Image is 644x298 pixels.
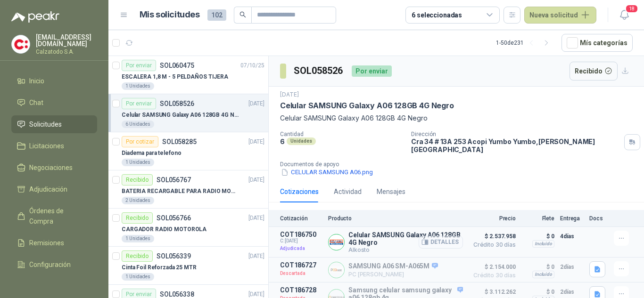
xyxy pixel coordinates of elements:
p: Docs [589,215,608,222]
span: Solicitudes [29,119,62,129]
div: 1 Unidades [122,159,154,166]
span: Licitaciones [29,141,64,151]
div: 1 - 50 de 231 [496,35,554,50]
p: SOL058526 [160,100,194,107]
p: $ 0 [521,231,554,242]
p: Celular SAMSUNG Galaxy A06 128GB 4G Negro [280,101,454,111]
p: Cotización [280,215,322,222]
span: Remisiones [29,238,64,248]
p: Celular SAMSUNG Galaxy A06 128GB 4G Negro [348,231,463,246]
div: 1 Unidades [122,82,154,90]
button: Detalles [419,236,463,249]
button: CELULAR SAMSUNG A06.png [280,168,374,177]
img: Company Logo [329,262,344,278]
p: Calzatodo S.A. [36,49,97,55]
div: Por enviar [352,65,392,77]
div: Recibido [122,174,153,185]
button: 18 [616,7,633,24]
span: Adjudicación [29,184,67,194]
div: Actividad [334,186,362,197]
p: SAMSUNG A06 SM-A065M [348,262,438,271]
a: Configuración [11,256,97,274]
button: Nueva solicitud [524,7,596,24]
span: Órdenes de Compra [29,206,88,226]
span: $ 2.154.000 [469,261,516,273]
button: Mís categorías [561,34,633,52]
div: Por cotizar [122,136,158,147]
div: 6 seleccionadas [412,10,462,20]
div: 1 Unidades [122,235,154,242]
span: 18 [625,4,638,13]
span: C: [DATE] [280,238,322,244]
p: Alkosto [348,246,463,253]
div: Cotizaciones [280,186,319,197]
a: Por cotizarSOL058285[DATE] Diadema para telefono1 Unidades [108,132,268,170]
p: [DATE] [280,90,299,99]
a: Por enviarSOL06047507/10/25 ESCALERA 1,8 M - 5 PELDAÑOS TIJERA1 Unidades [108,56,268,94]
button: Recibido [570,62,618,81]
a: Negociaciones [11,159,97,177]
div: 6 Unidades [122,121,154,128]
a: Inicio [11,72,97,90]
p: PC [PERSON_NAME] [348,271,438,278]
p: SOL060475 [160,62,194,69]
div: Incluido [532,271,554,278]
span: Inicio [29,76,44,86]
div: Por enviar [122,60,156,71]
p: ESCALERA 1,8 M - 5 PELDAÑOS TIJERA [122,72,228,81]
a: Licitaciones [11,137,97,155]
p: Flete [521,215,554,222]
p: SOL056339 [157,253,191,259]
a: Por enviarSOL058526[DATE] Celular SAMSUNG Galaxy A06 128GB 4G Negro6 Unidades [108,94,268,132]
p: 2 días [560,261,584,273]
p: Cinta Foil Reforzada 25 MTR [122,263,197,272]
p: CARGADOR RADIO MOTOROLA [122,225,206,234]
a: RecibidoSOL056766[DATE] CARGADOR RADIO MOTOROLA1 Unidades [108,209,268,247]
div: Unidades [287,137,316,145]
img: Logo peakr [11,11,59,23]
span: $ 2.537.958 [469,231,516,242]
div: Recibido [122,212,153,224]
div: Recibido [122,250,153,262]
p: [DATE] [248,176,264,185]
p: Producto [328,215,463,222]
p: Diadema para telefono [122,149,181,158]
p: BATERIA RECARGABLE PARA RADIO MOTOROLA [122,187,239,196]
img: Company Logo [329,234,344,250]
p: Adjudicada [280,244,322,253]
div: Incluido [532,240,554,248]
div: 2 Unidades [122,197,154,204]
a: Órdenes de Compra [11,202,97,230]
h3: SOL058526 [294,64,344,78]
p: Celular SAMSUNG Galaxy A06 128GB 4G Negro [122,111,239,120]
a: Adjudicación [11,180,97,198]
p: Cantidad [280,131,404,137]
a: RecibidoSOL056767[DATE] BATERIA RECARGABLE PARA RADIO MOTOROLA2 Unidades [108,170,268,209]
p: [DATE] [248,252,264,261]
p: 6 [280,137,285,145]
a: RecibidoSOL056339[DATE] Cinta Foil Reforzada 25 MTR1 Unidades [108,247,268,285]
p: SOL058285 [162,138,197,145]
p: Descartada [280,269,322,278]
img: Company Logo [12,35,30,53]
p: 4 días [560,231,584,242]
p: COT186728 [280,286,322,294]
p: [DATE] [248,99,264,108]
p: Celular SAMSUNG Galaxy A06 128GB 4G Negro [280,113,633,123]
span: $ 3.112.262 [469,286,516,298]
p: COT186750 [280,231,322,238]
p: Entrega [560,215,584,222]
p: SOL056766 [157,215,191,221]
span: 102 [207,9,226,21]
a: Solicitudes [11,115,97,133]
p: Dirección [411,131,620,137]
p: 2 días [560,286,584,298]
p: $ 0 [521,261,554,273]
span: Negociaciones [29,162,73,173]
h1: Mis solicitudes [140,8,200,22]
p: Documentos de apoyo [280,161,640,168]
div: 1 Unidades [122,273,154,281]
span: search [239,11,246,18]
p: [DATE] [248,137,264,146]
span: Configuración [29,259,71,270]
